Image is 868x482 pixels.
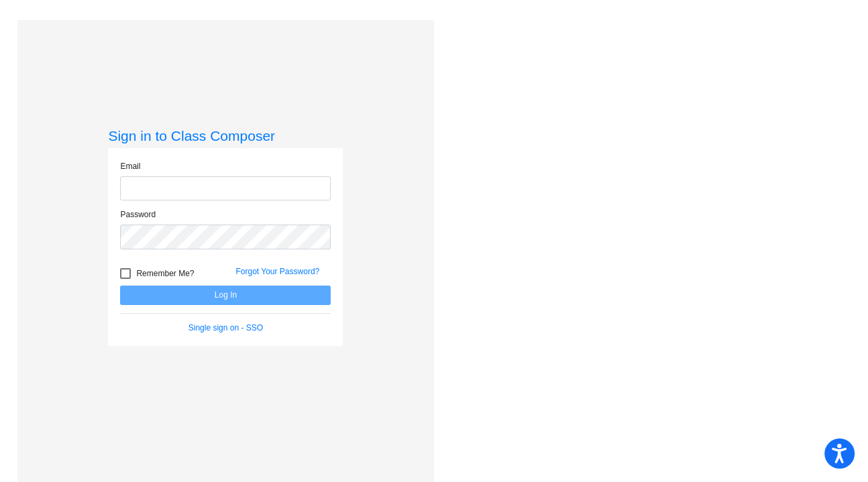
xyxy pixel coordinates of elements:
h3: Sign in to Class Composer [108,127,343,144]
label: Email [120,160,140,172]
a: Single sign on - SSO [188,323,263,333]
a: Forgot Your Password? [235,267,319,276]
button: Log In [120,286,331,305]
span: Remember Me? [136,265,194,282]
label: Password [120,208,156,221]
